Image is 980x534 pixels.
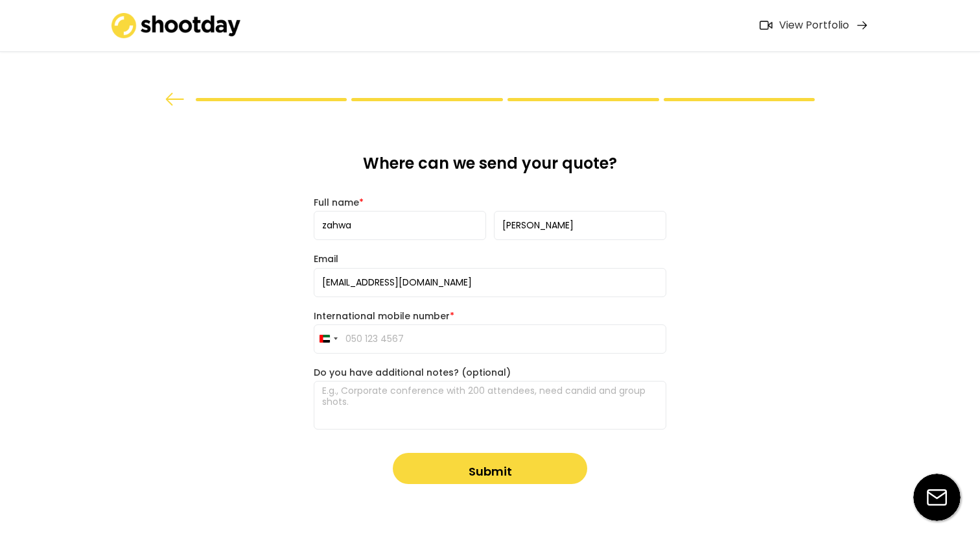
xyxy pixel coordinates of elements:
input: First name [314,211,486,240]
div: Do you have additional notes? (optional) [314,367,666,378]
button: Selected country [314,325,342,353]
img: Icon%20feather-video%402x.png [760,21,773,30]
input: 050 123 4567 [314,324,666,354]
img: shootday_logo.png [111,13,241,38]
div: International mobile number [314,310,666,322]
div: Full name [314,197,666,208]
input: Last name [494,211,666,240]
div: View Portfolio [779,19,849,32]
img: arrow%20back.svg [165,93,185,106]
img: email-icon%20%281%29.svg [913,474,961,521]
input: Email [314,268,666,297]
div: Email [314,253,666,265]
div: Where can we send your quote? [314,153,666,184]
button: Submit [393,453,587,484]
